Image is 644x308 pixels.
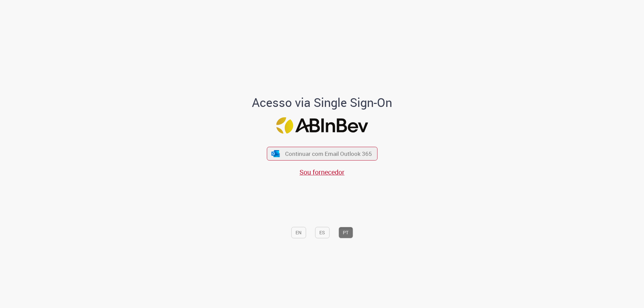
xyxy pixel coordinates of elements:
button: ícone Azure/Microsoft 360 Continuar com Email Outlook 365 [267,147,377,161]
span: Continuar com Email Outlook 365 [285,150,372,158]
a: Sou fornecedor [300,168,344,177]
h1: Acesso via Single Sign-On [229,96,415,109]
img: ícone Azure/Microsoft 360 [271,150,280,157]
button: EN [291,227,306,238]
img: Logo ABInBev [276,117,368,134]
button: PT [338,227,353,238]
button: ES [315,227,329,238]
